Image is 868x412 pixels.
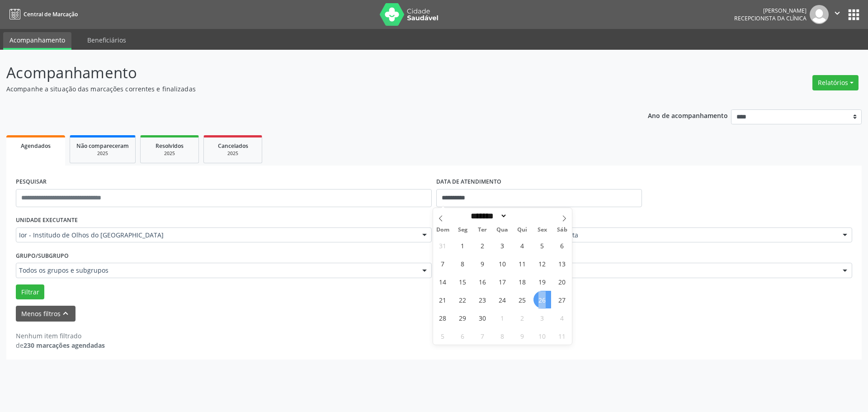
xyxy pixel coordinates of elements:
span: Outubro 5, 2025 [434,327,452,345]
span: Setembro 5, 2025 [533,237,551,254]
span: Qua [492,227,512,233]
span: Sáb [552,227,572,233]
input: Year [507,211,537,221]
label: DATA DE ATENDIMENTO [436,175,501,189]
span: Setembro 19, 2025 [533,273,551,290]
span: Sex [532,227,552,233]
span: Recepcionista da clínica [734,14,807,22]
span: Outubro 8, 2025 [494,327,511,345]
span: Setembro 20, 2025 [553,273,571,290]
p: Acompanhamento [6,62,605,84]
span: Setembro 27, 2025 [553,291,571,308]
span: Setembro 29, 2025 [454,309,472,327]
span: Central de Marcação [24,10,78,18]
select: Month [468,211,508,221]
span: Outubro 9, 2025 [514,327,531,345]
span: Setembro 17, 2025 [494,273,511,290]
span: Setembro 4, 2025 [514,237,531,254]
a: Acompanhamento [3,32,71,50]
span: Outubro 6, 2025 [454,327,472,345]
span: Qui [512,227,532,233]
span: Setembro 11, 2025 [514,255,531,272]
label: UNIDADE EXECUTANTE [16,213,78,227]
span: #00041 - Oftalmologia [439,266,834,275]
span: Setembro 15, 2025 [454,273,472,290]
span: [PERSON_NAME] - [MEDICAL_DATA] / Catarata [439,231,834,240]
p: Ano de acompanhamento [648,109,728,121]
button: Filtrar [16,284,44,300]
span: Setembro 22, 2025 [454,291,472,308]
span: Dom [433,227,453,233]
span: Setembro 12, 2025 [533,255,551,272]
span: Setembro 26, 2025 [533,291,551,308]
span: Outubro 10, 2025 [533,327,551,345]
span: Outubro 3, 2025 [533,309,551,327]
span: Agendados [21,142,51,150]
div: 2025 [76,150,129,157]
label: PESQUISAR [16,175,47,189]
button: Relatórios [812,75,859,90]
span: Setembro 28, 2025 [434,309,452,327]
span: Setembro 8, 2025 [454,255,472,272]
img: img [810,5,829,24]
span: Ior - Institudo de Olhos do [GEOGRAPHIC_DATA] [19,231,413,240]
span: Setembro 2, 2025 [474,237,491,254]
span: Agosto 31, 2025 [434,237,452,254]
a: Central de Marcação [6,7,78,22]
span: Não compareceram [76,142,129,150]
span: Setembro 13, 2025 [553,255,571,272]
span: Setembro 7, 2025 [434,255,452,272]
span: Outubro 2, 2025 [514,309,531,327]
span: Outubro 1, 2025 [494,309,511,327]
span: Setembro 3, 2025 [494,237,511,254]
span: Setembro 9, 2025 [474,255,491,272]
span: Setembro 24, 2025 [494,291,511,308]
strong: 230 marcações agendadas [24,341,105,350]
span: Ter [472,227,492,233]
span: Setembro 6, 2025 [553,237,571,254]
p: Acompanhe a situação das marcações correntes e finalizadas [6,84,605,94]
span: Outubro 7, 2025 [474,327,491,345]
span: Seg [453,227,472,233]
span: Setembro 14, 2025 [434,273,452,290]
span: Setembro 21, 2025 [434,291,452,308]
span: Setembro 23, 2025 [474,291,491,308]
button: Menos filtroskeyboard_arrow_up [16,306,75,322]
i: keyboard_arrow_up [61,308,71,318]
button: apps [846,7,862,23]
span: Setembro 18, 2025 [514,273,531,290]
span: Todos os grupos e subgrupos [19,266,413,275]
span: Setembro 25, 2025 [514,291,531,308]
button:  [829,5,846,24]
label: Grupo/Subgrupo [16,249,69,263]
i:  [832,8,842,18]
span: Outubro 11, 2025 [553,327,571,345]
span: Outubro 4, 2025 [553,309,571,327]
span: Cancelados [218,142,248,150]
span: Resolvidos [156,142,184,150]
a: Beneficiários [81,32,132,48]
div: Nenhum item filtrado [16,331,105,341]
span: Setembro 10, 2025 [494,255,511,272]
span: Setembro 16, 2025 [474,273,491,290]
div: 2025 [147,150,192,157]
div: [PERSON_NAME] [734,7,807,14]
span: Setembro 30, 2025 [474,309,491,327]
div: 2025 [210,150,255,157]
div: de [16,341,105,350]
span: Setembro 1, 2025 [454,237,472,254]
